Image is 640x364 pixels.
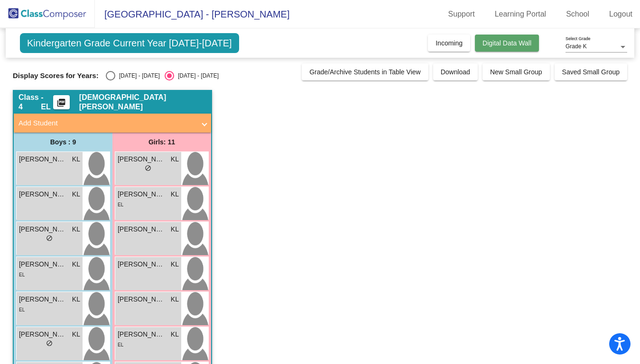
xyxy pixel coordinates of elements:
mat-expansion-panel-header: Add Student [14,114,211,133]
span: [PERSON_NAME] [19,294,66,304]
a: Learning Portal [487,7,554,22]
span: EL [19,272,25,277]
span: Download [441,68,470,76]
mat-panel-title: Add Student [19,118,195,129]
span: [PERSON_NAME] [118,154,165,164]
span: Grade/Archive Students in Table View [309,68,421,76]
span: EL [118,202,123,207]
span: [PERSON_NAME] [118,294,165,304]
mat-radio-group: Select an option [106,71,219,80]
button: Saved Small Group [555,63,627,80]
button: Grade/Archive Students in Table View [302,63,428,80]
div: [DATE] - [DATE] [115,71,160,80]
button: Print Students Details [53,95,70,109]
span: KL [72,224,80,234]
span: KL [171,154,179,164]
button: New Small Group [482,63,550,80]
span: KL [72,329,80,339]
span: [PERSON_NAME] [118,329,165,339]
span: [PERSON_NAME] [19,329,66,339]
span: [DEMOGRAPHIC_DATA][PERSON_NAME] [79,93,206,112]
a: Logout [602,7,640,22]
span: Saved Small Group [562,68,620,76]
span: KL [171,189,179,199]
span: Class 4 [19,93,41,112]
mat-icon: picture_as_pdf [56,98,67,111]
span: [PERSON_NAME] [118,259,165,269]
span: KL [171,294,179,304]
span: do_not_disturb_alt [46,235,53,241]
button: Download [433,63,478,80]
span: Grade K [566,43,587,50]
span: KL [72,189,80,199]
span: [PERSON_NAME] [19,189,66,199]
span: KL [72,154,80,164]
button: Digital Data Wall [475,35,539,52]
span: [PERSON_NAME] [118,224,165,234]
span: do_not_disturb_alt [46,340,53,346]
span: [PERSON_NAME] [118,189,165,199]
span: [PERSON_NAME] [19,259,66,269]
div: Girls: 11 [112,133,211,151]
span: KL [72,259,80,269]
span: EL [19,307,25,312]
span: - EL [41,93,53,112]
span: [GEOGRAPHIC_DATA] - [PERSON_NAME] [95,7,289,22]
div: Boys : 9 [14,133,112,151]
span: Kindergarten Grade Current Year [DATE]-[DATE] [20,33,239,53]
span: Display Scores for Years: [13,71,99,80]
a: School [558,7,597,22]
span: KL [72,294,80,304]
span: [PERSON_NAME] [19,154,66,164]
span: EL [118,342,123,347]
span: do_not_disturb_alt [145,165,151,171]
span: Incoming [436,39,463,47]
span: New Small Group [490,68,542,76]
span: Digital Data Wall [482,39,531,47]
button: Incoming [428,35,470,52]
span: KL [171,259,179,269]
span: KL [171,329,179,339]
a: Support [441,7,482,22]
div: [DATE] - [DATE] [174,71,219,80]
span: KL [171,224,179,234]
span: [PERSON_NAME] [19,224,66,234]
